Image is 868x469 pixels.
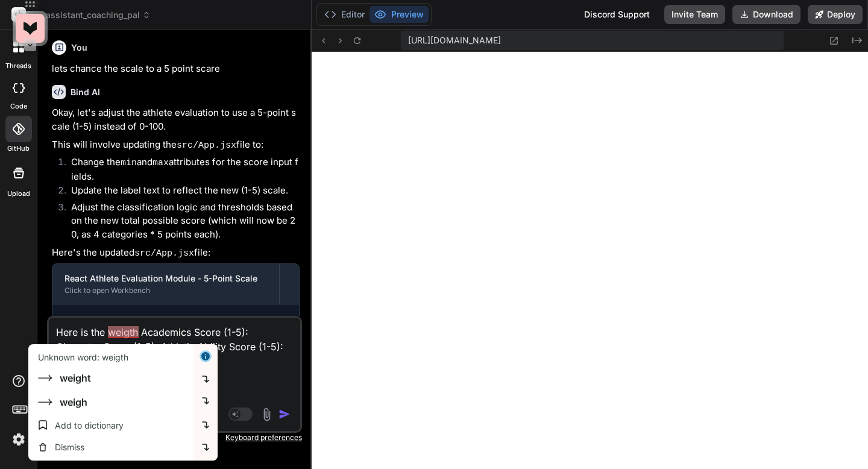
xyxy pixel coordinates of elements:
li: Change the and attributes for the score input fields. [61,156,300,184]
button: Invite Team [664,5,725,24]
h6: Bind AI [71,86,100,98]
button: Download [732,5,800,24]
code: max [153,158,169,168]
div: Add to dictionary [28,415,193,435]
p: Here's the updated file: [52,246,300,261]
p: This will involve updating the file to: [52,138,300,153]
p: lets chance the scale to a 5 point scare [52,62,300,76]
img: settings [8,429,29,450]
code: src/App.jsx [177,140,236,151]
label: code [10,101,27,112]
div: Dismiss [28,437,193,457]
span: [URL][DOMAIN_NAME] [408,34,501,46]
img: icon [278,408,291,420]
h6: You [71,42,87,54]
button: React Athlete Evaluation Module - 5-Point ScaleClick to open Workbench [52,264,279,304]
label: GitHub [7,143,30,154]
div: Discord Support [577,5,657,24]
div: React Athlete Evaluation Module - 5-Point Scale [64,272,267,285]
div: Click to open Workbench [64,286,267,295]
p: Okay, let's adjust the athlete evaluation to use a 5-point scale (1-5) instead of 0-100. [52,106,300,133]
li: Update the label text to reflect the new (1-5) scale. [61,184,300,201]
label: threads [5,61,31,71]
img: attachment [260,408,274,421]
code: min [121,158,137,168]
textarea: Here is the weigth Academics Score (1-5): Character Score (1-5): Athletic Ability Score (1-5): [49,318,300,397]
button: Deploy [808,5,863,24]
button: Editor [319,6,370,23]
code: src/App.jsx [134,248,194,259]
span: assistant_coaching_pal [46,9,151,21]
iframe: Preview [312,52,868,469]
label: Upload [7,189,30,199]
li: Adjust the classification logic and thresholds based on the new total possible score (which will ... [61,201,300,242]
button: Preview [370,6,429,23]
